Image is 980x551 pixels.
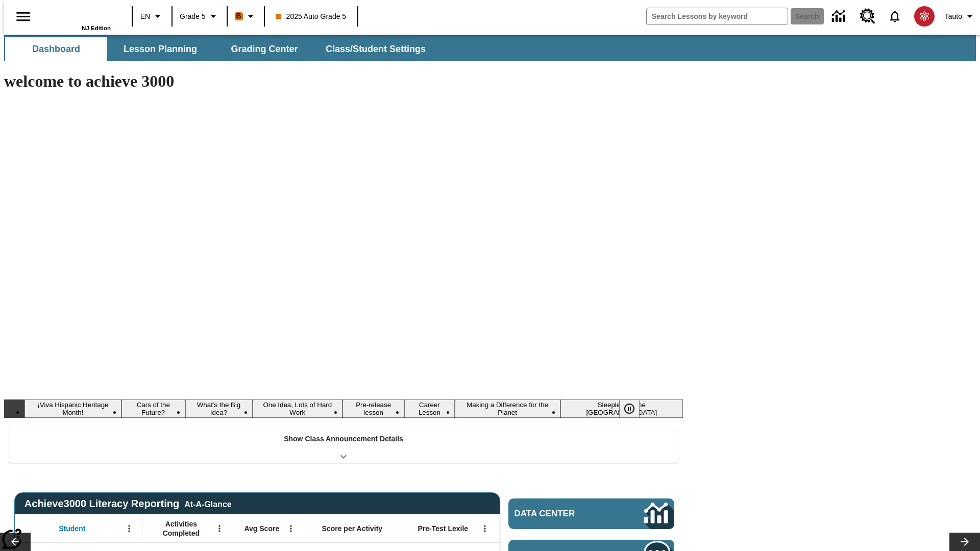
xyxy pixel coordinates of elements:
button: Pause [619,399,640,418]
div: Show Class Announcement Details [9,428,678,463]
button: Lesson carousel, Next [949,533,980,551]
span: Class/Student Settings [326,43,426,55]
a: Data Center [508,498,674,529]
button: Open Menu [283,521,299,536]
input: search field [647,8,788,24]
a: Home [44,5,111,25]
button: Open side menu [8,2,38,32]
span: Lesson Planning [124,43,197,55]
div: SubNavbar [4,35,976,61]
span: Pre-Test Lexile [418,524,469,533]
div: Home [44,4,111,31]
button: Slide 4 One Idea, Lots of Hard Work [253,399,343,418]
img: avatar image [914,6,935,27]
button: Slide 6 Career Lesson [404,399,454,418]
a: Data Center [826,3,854,31]
button: Slide 3 What's the Big Idea? [185,399,253,418]
a: Notifications [881,3,908,30]
button: Language: EN, Select a language [136,7,168,26]
span: Dashboard [32,43,80,55]
span: Student [59,524,85,533]
span: NJ Edition [82,25,111,31]
button: Slide 8 Sleepless in the Animal Kingdom [560,399,683,418]
button: Lesson Planning [109,37,211,61]
button: Dashboard [5,37,107,61]
button: Open Menu [212,521,227,536]
span: Achieve3000 Literacy Reporting [24,498,232,510]
div: SubNavbar [4,37,435,61]
span: Tauto [945,11,962,22]
h1: welcome to achieve 3000 [4,72,683,91]
button: Grading Center [213,37,315,61]
span: Score per Activity [322,524,383,533]
button: Grade: Grade 5, Select a grade [176,7,224,26]
button: Class/Student Settings [317,37,434,61]
button: Boost Class color is orange. Change class color [231,7,261,26]
span: Activities Completed [148,519,215,538]
button: Profile/Settings [941,7,980,26]
span: Grade 5 [180,11,206,22]
button: Open Menu [477,521,493,536]
span: EN [140,11,150,22]
span: B [236,10,241,22]
button: Slide 1 ¡Viva Hispanic Heritage Month! [24,399,121,418]
span: Data Center [514,509,610,519]
button: Open Menu [121,521,137,536]
a: Resource Center, Will open in new tab [854,3,881,30]
span: Grading Center [231,43,298,55]
p: Show Class Announcement Details [284,434,403,444]
span: 2025 Auto Grade 5 [276,11,347,22]
span: Avg Score [244,524,279,533]
div: At-A-Glance [184,498,231,509]
button: Slide 7 Making a Difference for the Planet [455,399,560,418]
button: Slide 2 Cars of the Future? [121,399,185,418]
button: Slide 5 Pre-release lesson [342,399,404,418]
div: Pause [619,399,650,418]
button: Select a new avatar [908,3,941,30]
